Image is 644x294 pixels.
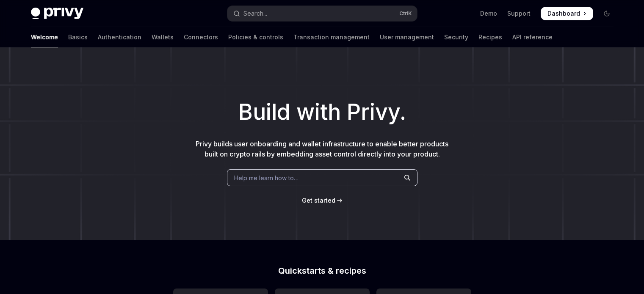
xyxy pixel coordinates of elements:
[173,267,471,275] h2: Quickstarts & recipes
[512,27,553,47] a: API reference
[98,27,141,47] a: Authentication
[444,27,468,47] a: Security
[507,9,531,18] a: Support
[380,27,434,47] a: User management
[152,27,174,47] a: Wallets
[196,140,448,158] span: Privy builds user onboarding and wallet infrastructure to enable better products built on crypto ...
[31,8,83,19] img: dark logo
[243,8,267,19] div: Search...
[184,27,218,47] a: Connectors
[302,197,335,204] span: Get started
[480,9,497,18] a: Demo
[399,10,412,17] span: Ctrl K
[547,9,580,18] span: Dashboard
[541,7,593,20] a: Dashboard
[228,27,283,47] a: Policies & controls
[31,27,58,47] a: Welcome
[293,27,370,47] a: Transaction management
[478,27,502,47] a: Recipes
[68,27,88,47] a: Basics
[600,7,614,20] button: Toggle dark mode
[234,173,299,182] span: Help me learn how to…
[14,96,630,129] h1: Build with Privy.
[227,6,417,21] button: Open search
[302,196,335,205] a: Get started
